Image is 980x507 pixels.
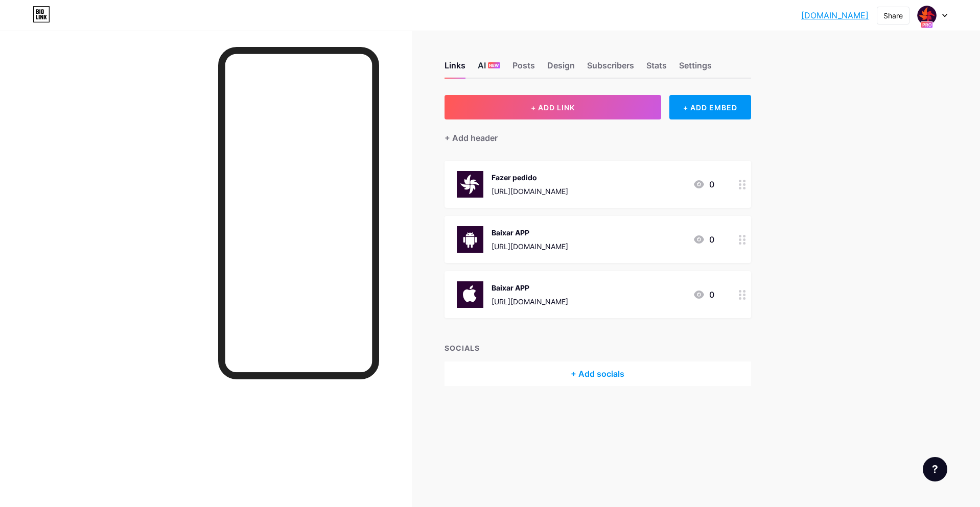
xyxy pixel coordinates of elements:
[547,59,575,78] div: Design
[445,59,465,78] div: Links
[531,103,575,112] span: + ADD LINK
[693,178,714,190] div: 0
[917,6,937,25] img: ventosfood
[693,233,714,246] div: 0
[492,172,568,183] div: Fazer pedido
[492,296,568,307] div: [URL][DOMAIN_NAME]
[492,186,568,197] div: [URL][DOMAIN_NAME]
[492,227,568,238] div: Baixar APP
[478,59,500,78] div: AI
[457,171,483,198] img: Fazer pedido
[457,226,483,253] img: Baixar APP
[445,343,751,353] div: SOCIALS
[489,62,499,68] span: NEW
[646,59,667,78] div: Stats
[457,281,483,308] img: Baixar APP
[445,95,662,119] button: + ADD LINK
[445,132,498,144] div: + Add header
[801,9,869,21] a: [DOMAIN_NAME]
[445,361,751,386] div: + Add socials
[512,59,535,78] div: Posts
[679,59,712,78] div: Settings
[883,10,903,21] div: Share
[492,282,568,293] div: Baixar APP
[587,59,634,78] div: Subscribers
[693,288,714,301] div: 0
[669,95,751,119] div: + ADD EMBED
[492,241,568,252] div: [URL][DOMAIN_NAME]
